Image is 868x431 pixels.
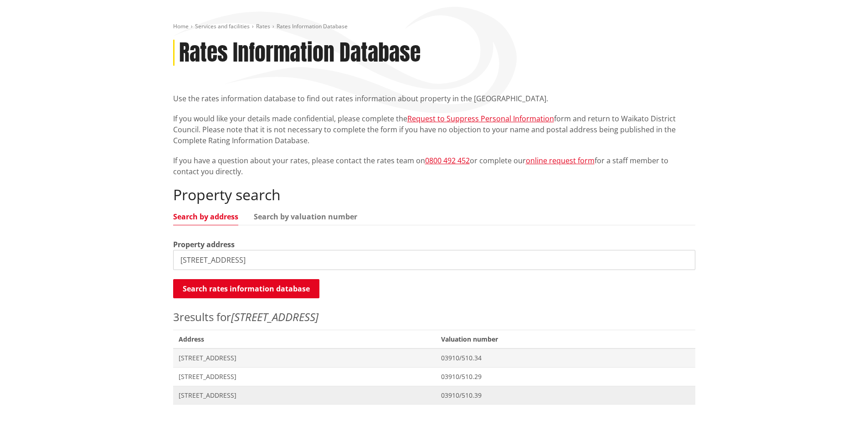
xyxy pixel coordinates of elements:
[173,93,695,104] p: Use the rates information database to find out rates information about property in the [GEOGRAPHI...
[173,23,695,31] nav: breadcrumb
[526,156,595,166] a: online request form
[173,279,319,298] button: Search rates information database
[173,309,695,325] p: results for
[436,330,695,348] span: Valuation number
[173,22,189,30] a: Home
[441,372,689,381] span: 03910/510.29
[173,367,695,386] a: [STREET_ADDRESS] 03910/510.29
[173,348,695,367] a: [STREET_ADDRESS] 03910/510.34
[231,309,318,324] em: [STREET_ADDRESS]
[173,386,695,405] a: [STREET_ADDRESS] 03910/510.39
[826,393,859,426] iframe: Messenger Launcher
[173,113,695,146] p: If you would like your details made confidential, please complete the form and return to Waikato ...
[441,391,689,400] span: 03910/510.39
[173,330,436,348] span: Address
[173,250,695,270] input: e.g. Duke Street NGARUAWAHIA
[179,372,431,381] span: [STREET_ADDRESS]
[425,156,470,166] a: 0800 492 452
[195,22,250,30] a: Services and facilities
[179,353,431,363] span: [STREET_ADDRESS]
[173,213,238,220] a: Search by address
[173,239,235,250] label: Property address
[441,353,689,363] span: 03910/510.34
[254,213,357,220] a: Search by valuation number
[173,309,180,324] span: 3
[256,22,270,30] a: Rates
[407,114,554,124] a: Request to Suppress Personal Information
[179,391,431,400] span: [STREET_ADDRESS]
[173,186,695,203] h2: Property search
[179,40,421,66] h1: Rates Information Database
[173,155,695,177] p: If you have a question about your rates, please contact the rates team on or complete our for a s...
[277,22,348,30] span: Rates Information Database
